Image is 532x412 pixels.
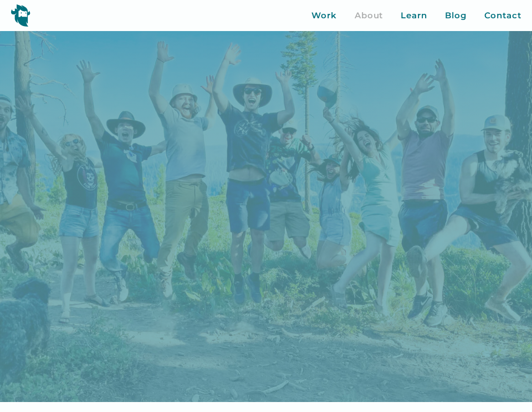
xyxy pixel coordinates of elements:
a: About [355,9,383,22]
img: yeti logo icon [11,4,30,27]
a: Work [311,9,337,22]
a: Contact [484,9,521,22]
a: Learn [401,9,427,22]
a: Blog [445,9,467,22]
